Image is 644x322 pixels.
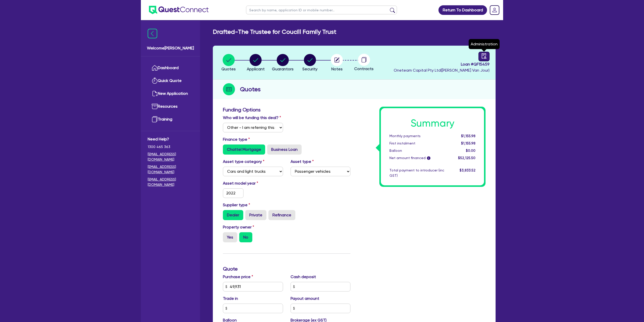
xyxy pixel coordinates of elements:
label: Asset type [291,159,314,165]
span: Need Help? [148,136,193,142]
a: Dropdown toggle [488,4,501,17]
label: Yes [223,232,237,242]
button: Quotes [221,54,236,72]
label: Asset type category [223,159,264,165]
img: quest-connect-logo-blue [149,6,209,14]
h3: Quote [223,266,350,272]
label: Finance type [223,136,250,142]
img: quick-quote [152,78,158,84]
label: Who will be funding this deal? [223,115,281,121]
label: Business Loan [267,144,302,155]
span: $1,155.98 [461,134,475,138]
button: Security [302,54,318,72]
div: First instalment [386,141,448,146]
label: Purchase price [223,274,253,280]
button: Guarantors [272,54,294,72]
span: Applicant [247,67,265,71]
span: Quotes [221,67,236,71]
div: Net amount financed [386,155,448,161]
a: Training [148,113,193,126]
button: Notes [331,54,343,72]
a: New Application [148,87,193,100]
a: Return To Dashboard [438,5,487,15]
label: Supplier type [223,202,250,208]
span: Notes [331,67,343,71]
a: Resources [148,100,193,113]
label: Dealer [223,210,243,220]
label: Asset model year [219,180,287,186]
label: Cash deposit [291,274,316,280]
span: Welcome [PERSON_NAME] [147,45,194,51]
span: $52,125.50 [458,156,475,160]
label: Refinance [268,210,295,220]
label: No [239,232,252,242]
div: Monthly payments [386,133,448,139]
div: Administration [469,39,500,49]
span: $1,155.98 [461,141,475,145]
h3: Funding Options [223,107,350,113]
label: Property owner [223,224,254,230]
span: audit [481,53,487,59]
img: training [152,116,158,122]
a: [EMAIL_ADDRESS][DOMAIN_NAME] [148,164,193,175]
div: Total payment to introducer (inc GST) [386,168,448,178]
a: Quick Quote [148,74,193,87]
img: step-icon [223,83,235,95]
span: $0.00 [466,149,475,153]
span: Contracts [354,66,374,71]
span: $3,833.52 [460,168,475,172]
span: Security [302,67,317,71]
label: Chattel Mortgage [223,144,265,155]
span: i [427,156,430,160]
span: Guarantors [272,67,294,71]
span: Oneteam Capital Pty Ltd ( [PERSON_NAME] Van Jour ) [394,68,490,73]
h2: Quotes [240,85,261,94]
span: Loan # QF15459 [394,61,490,67]
label: Payout amount [291,296,319,302]
button: Applicant [247,54,265,72]
img: resources [152,103,158,109]
input: Search by name, application ID or mobile number... [246,6,397,14]
img: new-application [152,91,158,97]
a: Dashboard [148,62,193,74]
span: 1300 465 363 [148,144,193,150]
img: icon-menu-close [148,29,157,38]
label: Trade in [223,296,238,302]
a: [EMAIL_ADDRESS][DOMAIN_NAME] [148,177,193,187]
div: Balloon [386,148,448,153]
label: Private [245,210,266,220]
a: [EMAIL_ADDRESS][DOMAIN_NAME] [148,152,193,162]
h2: Drafted - The Trustee for Coucill Family Trust [213,28,336,36]
h1: Summary [389,117,475,129]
